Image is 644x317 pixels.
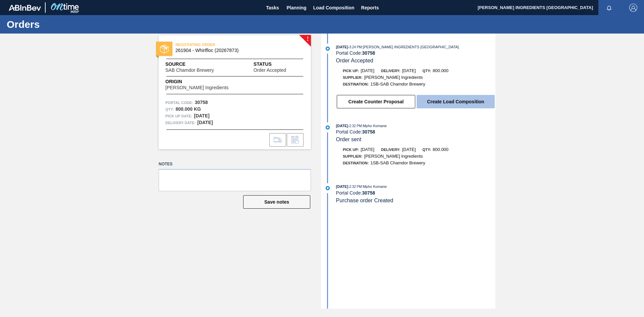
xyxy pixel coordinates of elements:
span: [DATE] [361,68,374,73]
span: Destination: [343,82,369,86]
strong: 30758 [362,50,375,56]
span: 1SB-SAB Chamdor Brewery [370,160,425,165]
span: SAB Chamdor Brewery [165,68,214,73]
div: Portal Code: [336,190,495,196]
span: Delivery: [381,69,400,73]
span: : Mpho Komane [362,124,387,128]
span: [DATE] [402,147,416,152]
span: Pick up: [343,148,359,152]
strong: 30758 [195,100,208,105]
span: Qty: [423,69,431,73]
span: Delivery: [381,148,400,152]
div: Portal Code: [336,50,495,56]
span: Planning [287,4,307,12]
span: Supplier: [343,75,363,80]
span: : [PERSON_NAME] INGREDIENTS [GEOGRAPHIC_DATA] [362,45,459,49]
span: [PERSON_NAME] Ingredients [165,85,228,90]
h1: Orders [7,20,126,28]
span: [PERSON_NAME] Ingredients [364,154,423,159]
span: [DATE] [361,147,374,152]
span: Origin [165,78,245,85]
span: Pick up Date: [165,113,192,119]
span: [PERSON_NAME] Ingredients [364,75,423,80]
span: Portal Code: [165,99,193,106]
img: atual [326,47,330,51]
span: 261904 - Whirlfloc (20267873) [175,48,297,53]
span: - 2:32 PM [348,185,362,189]
span: 800.000 [433,68,448,73]
span: : Mpho Komane [362,184,387,189]
img: TNhmsLtSVTkK8tSr43FrP2fwEKptu5GPRR3wAAAABJRU5ErkJggg== [9,5,41,11]
button: Create Load Composition [417,95,495,108]
strong: 30758 [362,190,375,196]
span: - 3:24 PM [348,45,362,49]
button: Create Counter Proposal [337,95,415,108]
span: Supplier: [343,154,363,158]
strong: [DATE] [197,120,213,125]
img: status [160,45,169,53]
label: Notes [159,159,311,169]
span: Delivery Date: [165,119,196,126]
span: Reports [361,4,379,12]
span: [DATE] [336,124,348,128]
span: Pick up: [343,69,359,73]
img: atual [326,186,330,190]
button: Notifications [598,3,620,12]
span: [DATE] [336,184,348,189]
div: Inform order change [287,133,304,147]
span: Qty: [423,148,431,152]
span: Tasks [265,4,280,12]
span: Source [165,61,234,68]
span: Order Accepted [254,68,286,73]
span: Order Accepted [336,58,373,63]
span: NEGOTIATING ORDER [175,41,269,48]
strong: 800.000 KG [175,106,201,112]
div: Portal Code: [336,129,495,135]
span: - 2:32 PM [348,124,362,128]
button: Save notes [243,195,310,209]
strong: 30758 [362,129,375,135]
span: Status [254,61,304,68]
span: Order sent [336,137,362,142]
img: atual [326,125,330,129]
img: Logout [629,4,637,12]
strong: [DATE] [194,113,209,118]
span: 800.000 [433,147,448,152]
span: Destination: [343,161,369,165]
span: Purchase order Created [336,198,393,203]
div: Go to Load Composition [269,133,286,147]
span: Load Composition [313,4,355,12]
span: 1SB-SAB Chamdor Brewery [370,82,425,87]
span: [DATE] [402,68,416,73]
span: [DATE] [336,45,348,49]
span: Qty : [165,106,174,113]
